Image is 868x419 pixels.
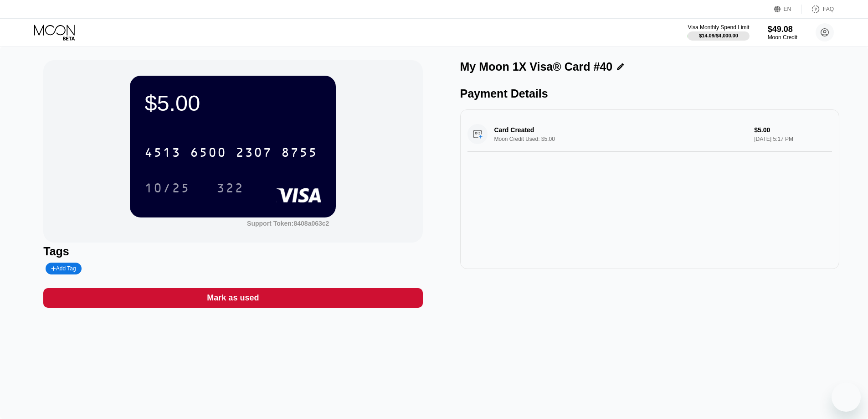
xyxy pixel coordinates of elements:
div: Mark as used [207,293,259,303]
div: Tags [43,245,422,258]
div: Add Tag [51,265,76,272]
div: $14.09 / $4,000.00 [699,33,738,38]
div: Support Token:8408a063c2 [247,220,329,227]
div: Add Tag [46,263,81,274]
div: 322 [210,176,251,199]
div: 8755 [281,146,318,161]
div: Support Token: 8408a063c2 [247,220,329,227]
div: Visa Monthly Spend Limit [688,24,749,31]
div: 4513 [144,146,181,161]
div: $49.08 [768,25,797,34]
div: Mark as used [43,288,422,308]
div: 2307 [236,146,272,161]
div: 6500 [190,146,226,161]
div: Moon Credit [768,34,797,41]
div: 10/25 [138,176,197,199]
div: EN [784,6,791,12]
div: FAQ [802,5,834,14]
div: EN [774,5,802,14]
div: My Moon 1X Visa® Card #40 [460,60,613,73]
div: Payment Details [460,87,839,100]
div: $5.00 [144,90,321,116]
div: 10/25 [144,182,190,197]
iframe: Button to launch messaging window [832,383,861,412]
div: $49.08Moon Credit [768,25,797,41]
div: 322 [216,182,244,197]
div: 4513650023078755 [139,141,323,164]
div: Visa Monthly Spend Limit$14.09/$4,000.00 [688,24,749,41]
div: FAQ [823,6,834,12]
